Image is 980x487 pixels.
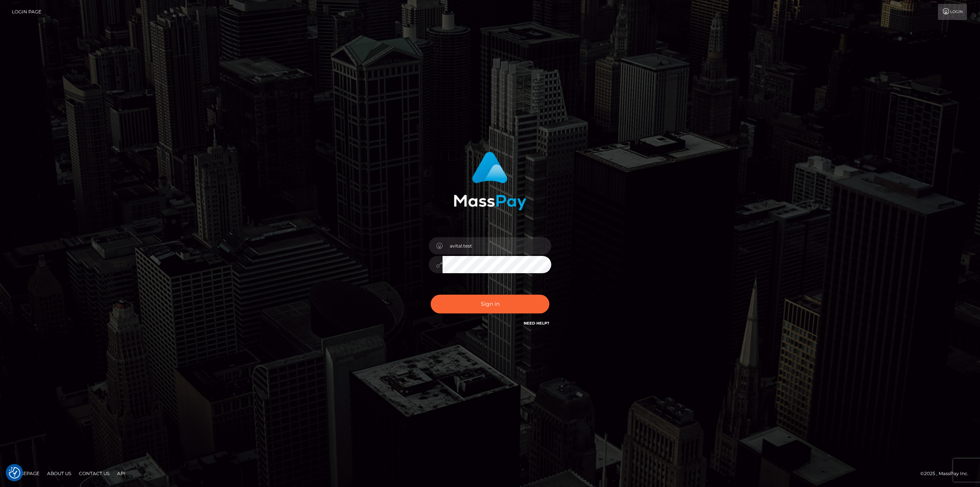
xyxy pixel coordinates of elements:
button: Sign in [431,295,549,313]
a: API [114,467,129,479]
input: Username... [443,237,551,254]
img: Revisit consent button [9,467,20,479]
div: © 2025 , MassPay Inc. [920,469,974,478]
a: Contact Us [76,467,113,479]
a: Login [938,4,967,20]
img: MassPay Login [454,152,526,210]
a: Login Page [12,4,41,20]
a: Need Help? [524,321,549,326]
a: About Us [44,467,74,479]
a: Homepage [8,467,42,479]
button: Consent Preferences [9,467,20,479]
